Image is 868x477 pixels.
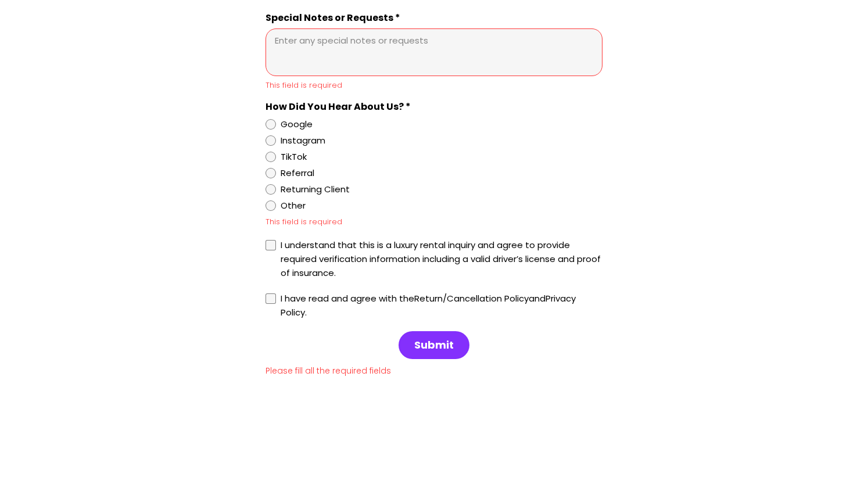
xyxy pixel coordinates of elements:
[399,331,469,359] button: Submit
[281,117,313,131] div: Google
[266,366,602,376] div: Please fill all the required fields
[414,338,454,352] span: Submit
[281,238,602,280] div: I understand that this is a luxury rental inquiry and agree to provide required verification info...
[266,217,602,227] div: This field is required
[281,292,576,318] a: Privacy Policy
[266,12,602,24] label: Special Notes or Requests *
[266,101,602,113] div: How Did You Hear About Us? *
[266,81,602,90] div: This field is required
[281,150,307,164] div: TikTok
[281,166,314,180] div: Referral
[281,199,306,213] div: Other
[281,182,350,196] div: Returning Client
[414,292,529,304] a: Return/Cancellation Policy
[281,292,602,320] div: I have read and agree with the and .
[281,134,325,148] div: Instagram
